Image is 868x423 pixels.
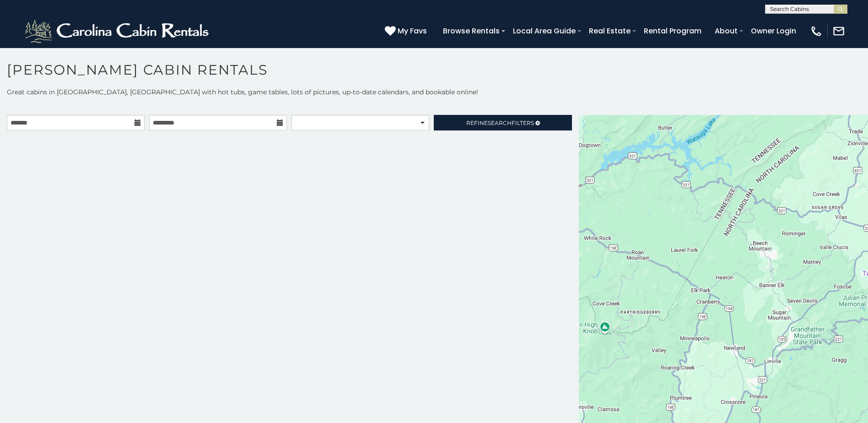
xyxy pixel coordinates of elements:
span: My Favs [398,25,427,37]
a: Browse Rentals [438,23,504,39]
a: My Favs [385,25,429,37]
img: White-1-2.png [23,17,213,45]
img: mail-regular-white.png [832,25,845,38]
a: RefineSearchFilters [434,115,571,130]
a: About [710,23,742,39]
a: Rental Program [639,23,706,39]
img: phone-regular-white.png [810,25,823,38]
a: Local Area Guide [508,23,580,39]
span: Refine Filters [466,119,534,126]
span: Search [488,119,512,126]
a: Real Estate [584,23,635,39]
a: Owner Login [746,23,801,39]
